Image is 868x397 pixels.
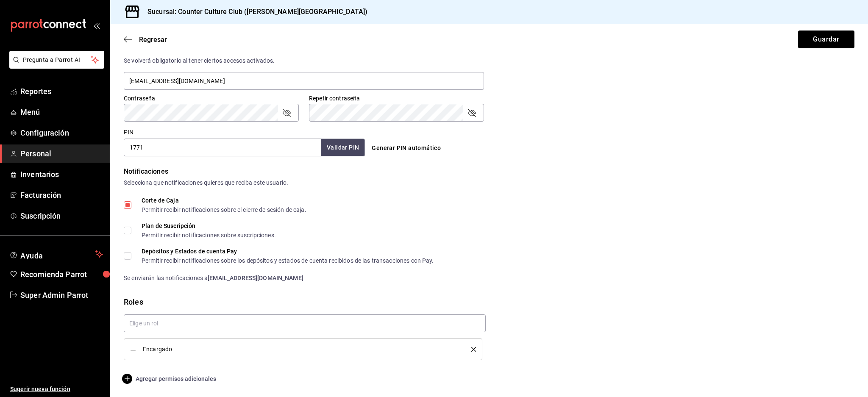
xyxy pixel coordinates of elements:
div: Roles [124,296,854,308]
button: Generar PIN automático [368,140,444,156]
span: Recomienda Parrot [20,269,103,280]
span: Personal [20,148,103,159]
span: Reportes [20,86,103,97]
div: Selecciona que notificaciones quieres que reciba este usuario. [124,178,854,187]
span: Encargado [143,346,459,352]
button: Validar PIN [321,139,365,156]
span: Inventarios [20,169,103,180]
div: Se enviarán las notificaciones a [124,274,854,283]
button: Pregunta a Parrot AI [9,51,104,69]
span: Facturación [20,189,103,201]
div: Notificaciones [124,167,854,177]
h3: Sucursal: Counter Culture Club ([PERSON_NAME][GEOGRAPHIC_DATA]) [141,7,367,17]
a: Pregunta a Parrot AI [6,61,104,70]
input: 3 a 6 dígitos [124,139,321,156]
button: Regresar [124,36,167,44]
span: Super Admin Parrot [20,289,103,301]
span: Pregunta a Parrot AI [23,56,91,64]
span: Ayuda [20,249,92,259]
div: Permitir recibir notificaciones sobre suscripciones. [142,232,276,238]
span: Suscripción [20,210,103,222]
div: Corte de Caja [142,197,306,203]
div: Plan de Suscripción [142,223,276,229]
label: Contraseña [124,95,299,101]
div: Se volverá obligatorio al tener ciertos accesos activados. [124,56,484,65]
span: Sugerir nueva función [10,385,103,394]
button: open_drawer_menu [93,22,100,29]
span: Regresar [139,36,167,44]
span: Menú [20,106,103,118]
div: Depósitos y Estados de cuenta Pay [142,248,434,254]
button: passwordField [281,108,292,118]
button: passwordField [467,108,477,118]
div: Permitir recibir notificaciones sobre el cierre de sesión de caja. [142,207,306,213]
button: Agregar permisos adicionales [124,374,216,384]
label: Repetir contraseña [309,95,484,101]
label: PIN [124,129,134,135]
strong: [EMAIL_ADDRESS][DOMAIN_NAME] [208,275,303,281]
span: Configuración [20,127,103,139]
div: Permitir recibir notificaciones sobre los depósitos y estados de cuenta recibidos de las transacc... [142,258,434,264]
button: delete [465,347,476,352]
input: Elige un rol [124,314,486,332]
button: Guardar [798,31,854,48]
